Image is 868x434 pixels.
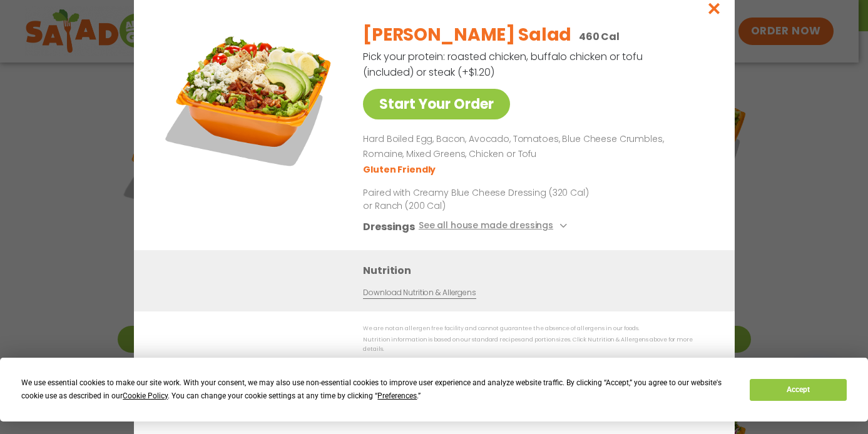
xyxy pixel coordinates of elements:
[363,186,595,213] p: Paired with Creamy Blue Cheese Dressing (320 Cal) or Ranch (200 Cal)
[363,357,428,365] strong: Gluten Friendly (GF)
[363,219,415,235] h3: Dressings
[579,29,620,44] p: 460 Cal
[363,89,510,119] a: Start Your Order
[123,391,168,400] span: Cookie Policy
[363,335,710,355] p: Nutrition information is based on our standard recipes and portion sizes. Click Nutrition & Aller...
[750,379,846,401] button: Accept
[363,132,705,162] p: Hard Boiled Egg, Bacon, Avocado, Tomatoes, Blue Cheese Crumbles, Romaine, Mixed Greens, Chicken o...
[21,376,735,403] div: We use essential cookies to make our site work. With your consent, we may also use non-essential ...
[363,49,645,80] p: Pick your protein: roasted chicken, buffalo chicken or tofu (included) or steak (+$1.20)
[377,391,417,400] span: Preferences
[418,219,570,235] button: See all house made dressings
[162,13,337,188] img: Featured product photo for Cobb Salad
[363,22,571,48] h2: [PERSON_NAME] Salad
[363,287,476,299] a: Download Nutrition & Allergens
[363,263,716,278] h3: Nutrition
[363,163,437,176] li: Gluten Friendly
[363,324,710,333] p: We are not an allergen free facility and cannot guarantee the absence of allergens in our foods.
